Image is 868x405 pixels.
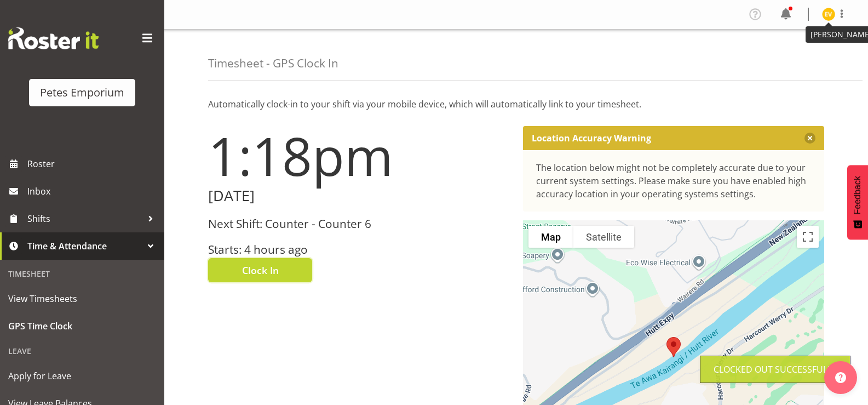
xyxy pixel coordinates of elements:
[3,340,162,362] div: Leave
[797,226,819,248] button: Toggle fullscreen view
[208,98,824,111] p: Automatically clock-in to your shift via your mobile device, which will automatically link to you...
[27,183,159,199] span: Inbox
[853,176,863,214] span: Feedback
[528,226,573,248] button: Show street map
[3,362,162,390] a: Apply for Leave
[8,368,156,384] span: Apply for Leave
[8,318,156,334] span: GPS Time Clock
[208,243,510,256] h3: Starts: 4 hours ago
[822,8,835,21] img: eva-vailini10223.jpg
[804,133,815,144] button: Close message
[208,258,312,282] button: Clock In
[27,238,142,254] span: Time & Attendance
[27,210,142,227] span: Shifts
[27,156,159,172] span: Roster
[3,263,162,285] div: Timesheet
[8,27,99,49] img: Rosterit website logo
[532,133,651,144] p: Location Accuracy Warning
[242,263,279,277] span: Clock In
[8,290,156,307] span: View Timesheets
[208,126,510,185] h1: 1:18pm
[3,312,162,340] a: GPS Time Clock
[835,372,846,383] img: help-xxl-2.png
[573,226,634,248] button: Show satellite imagery
[208,57,338,70] h4: Timesheet - GPS Clock In
[3,285,162,312] a: View Timesheets
[208,218,510,230] h3: Next Shift: Counter - Counter 6
[847,165,868,239] button: Feedback - Show survey
[536,161,812,201] div: The location below might not be completely accurate due to your current system settings. Please m...
[208,187,510,204] h2: [DATE]
[40,84,124,101] div: Petes Emporium
[714,363,837,376] div: Clocked out Successfully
